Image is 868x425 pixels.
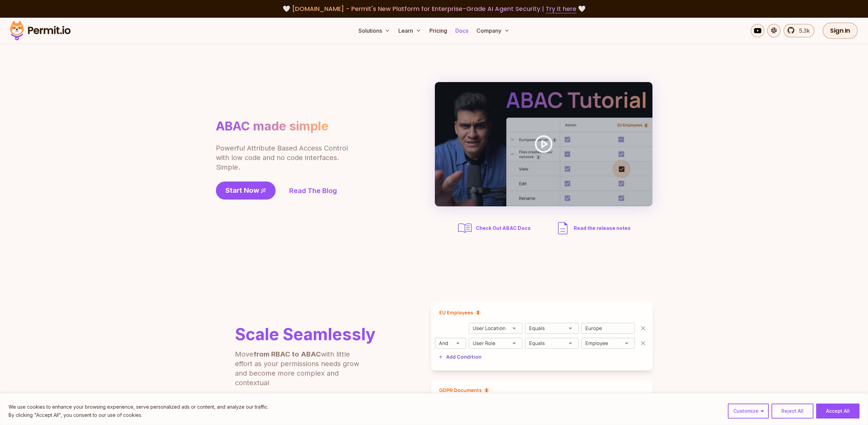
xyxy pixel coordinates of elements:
[396,24,424,37] button: Learn
[225,186,259,195] span: Start Now
[253,350,321,358] b: from RBAC to ABAC
[728,404,769,419] button: Customize
[816,404,859,419] button: Accept All
[216,119,328,134] h1: ABAC made simple
[783,24,814,37] a: 5.3k
[216,182,276,200] a: Start Now
[823,22,858,39] a: Sign In
[427,24,450,37] a: Pricing
[16,4,852,14] div: 🤍 🤍
[457,220,473,236] img: abac docs
[235,326,376,343] h2: Scale Seamlessly
[292,4,576,13] span: [DOMAIN_NAME] - Permit's New Platform for Enterprise-Grade AI Agent Security |
[555,220,571,236] img: description
[7,19,74,42] img: Permit logo
[795,27,810,35] span: 5.3k
[216,143,349,172] p: Powerful Attribute Based Access Control with low code and no code interfaces. Simple.
[9,403,268,411] p: We use cookies to enhance your browsing experience, serve personalized ads or content, and analyz...
[235,349,368,388] p: Move with little effort as your permissions needs grow and become more complex and contextual
[289,186,337,195] a: Read The Blog
[356,24,393,37] button: Solutions
[474,24,512,37] button: Company
[9,411,268,419] p: By clicking "Accept All", you consent to our use of cookies.
[574,225,631,232] span: Read the release notes
[453,24,471,37] a: Docs
[555,220,631,236] a: Read the release notes
[771,404,813,419] button: Reject All
[457,220,533,236] a: Check Out ABAC Docs
[546,4,576,13] a: Try it here
[476,225,531,232] span: Check Out ABAC Docs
